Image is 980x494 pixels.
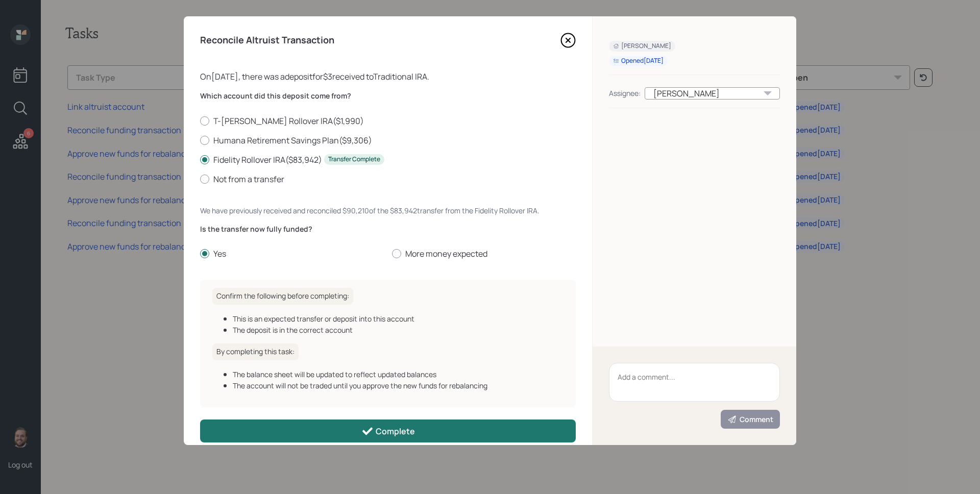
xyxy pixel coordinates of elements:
h6: By completing this task: [212,343,299,360]
label: Which account did this deposit come from? [200,91,576,101]
h6: Confirm the following before completing: [212,288,353,305]
div: [PERSON_NAME] [645,87,780,100]
label: Humana Retirement Savings Plan ( $9,306 ) [200,135,576,146]
button: Comment [721,410,780,429]
label: Fidelity Rollover IRA ( $83,942 ) [200,154,576,165]
div: Comment [727,414,773,425]
button: Complete [200,419,576,442]
div: This is an expected transfer or deposit into this account [233,313,563,324]
label: More money expected [392,248,576,259]
div: Complete [361,425,415,437]
label: Yes [200,248,384,259]
div: The balance sheet will be updated to reflect updated balances [233,369,563,380]
div: The deposit is in the correct account [233,325,563,335]
div: Opened [DATE] [613,57,664,65]
div: The account will not be traded until you approve the new funds for rebalancing [233,380,563,391]
label: T-[PERSON_NAME] Rollover IRA ( $1,990 ) [200,115,576,127]
div: Transfer Complete [328,155,380,164]
label: Is the transfer now fully funded? [200,224,576,234]
div: We have previously received and reconciled $90,210 of the $83,942 transfer from the Fidelity Roll... [200,205,576,216]
div: Assignee: [609,88,641,98]
h4: Reconcile Altruist Transaction [200,35,334,46]
div: On [DATE] , there was a deposit for $3 received to Traditional IRA . [200,70,576,83]
label: Not from a transfer [200,174,576,185]
div: [PERSON_NAME] [613,42,671,51]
